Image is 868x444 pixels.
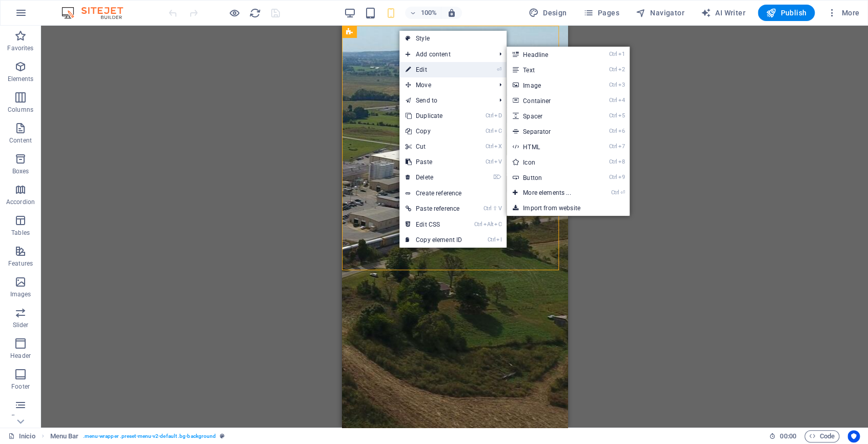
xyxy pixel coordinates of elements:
i: 1 [618,51,625,57]
p: Forms [11,413,30,421]
button: Pages [579,5,623,21]
i: 6 [618,128,625,134]
span: . menu-wrapper .preset-menu-v2-default .bg-background [83,430,216,442]
span: AI Writer [701,8,745,18]
a: Import from website [507,200,630,216]
i: Ctrl [609,174,617,180]
i: ⌦ [493,174,501,180]
p: Slider [13,321,29,329]
i: 2 [618,66,625,73]
a: Ctrl8Icon [507,154,591,170]
i: Ctrl [487,236,495,243]
span: Publish [766,8,806,18]
i: Ctrl [485,128,493,134]
a: Ctrl3Image [507,77,591,93]
a: ⌦Delete [399,170,468,185]
a: CtrlDDuplicate [399,108,468,124]
i: This element is a customizable preset [220,433,225,439]
i: V [494,158,501,165]
span: More [827,8,859,18]
a: CtrlICopy element ID [399,232,468,248]
i: Ctrl [609,66,617,73]
button: More [823,5,863,21]
p: Boxes [12,167,29,175]
span: Add content [399,47,491,62]
p: Elements [8,75,34,83]
i: I [496,236,501,243]
i: Ctrl [485,143,493,150]
a: Create reference [399,186,507,201]
span: Design [529,8,567,18]
button: Publish [758,5,815,21]
i: Ctrl [609,82,617,88]
i: Ctrl [485,112,493,119]
button: Usercentrics [847,430,860,442]
span: 00 00 [780,430,796,442]
i: On resize automatically adjust zoom level to fit chosen device. [447,8,456,17]
i: 3 [618,82,625,88]
i: D [494,112,501,119]
button: Design [524,5,571,21]
i: Ctrl [609,51,617,57]
i: Ctrl [609,143,617,150]
a: Ctrl9Button [507,170,591,185]
i: 5 [618,112,625,119]
i: Ctrl [609,112,617,119]
p: Footer [11,382,30,391]
a: Ctrl6Separator [507,124,591,139]
i: Ctrl [611,189,619,196]
a: Ctrl1Headline [507,47,591,62]
i: Ctrl [474,221,482,228]
i: Ctrl [609,158,617,165]
i: C [494,221,501,228]
span: Navigator [636,8,684,18]
span: Code [809,430,835,442]
a: CtrlAltCEdit CSS [399,217,468,232]
p: Tables [11,229,30,237]
a: Ctrl⏎More elements ... [507,185,591,200]
span: Click to select. Double-click to edit [50,430,79,442]
i: ⏎ [497,66,501,73]
span: Pages [583,8,619,18]
a: Ctrl2Text [507,62,591,77]
i: Alt [483,221,493,228]
a: CtrlCCopy [399,124,468,139]
a: Ctrl⇧VPaste reference [399,201,468,216]
p: Content [9,136,32,145]
i: C [494,128,501,134]
button: Click here to leave preview mode and continue editing [228,7,240,19]
a: CtrlXCut [399,139,468,154]
p: Images [10,290,31,298]
button: Navigator [632,5,689,21]
i: 7 [618,143,625,150]
a: CtrlVPaste [399,154,468,170]
button: AI Writer [697,5,750,21]
button: 100% [405,7,441,19]
i: 9 [618,174,625,180]
div: Design (Ctrl+Alt+Y) [524,5,571,21]
i: Ctrl [609,97,617,104]
h6: Session time [769,430,796,442]
i: Ctrl [483,205,492,212]
i: 8 [618,158,625,165]
button: reload [249,7,261,19]
i: Reload page [249,7,261,19]
img: Editor Logo [59,7,136,19]
a: Click to cancel selection. Double-click to open Pages [8,430,35,442]
nav: breadcrumb [50,430,225,442]
a: Ctrl4Container [507,93,591,108]
a: ⏎Edit [399,62,468,77]
i: ⏎ [620,189,624,196]
p: Favorites [7,44,33,52]
a: Ctrl7HTML [507,139,591,154]
a: Style [399,31,507,46]
i: Ctrl [609,128,617,134]
p: Accordion [6,198,35,206]
span: : [787,432,789,440]
i: X [494,143,501,150]
a: Send to [399,93,491,108]
a: Ctrl5Spacer [507,108,591,124]
i: 4 [618,97,625,104]
i: Ctrl [485,158,493,165]
p: Columns [8,106,33,114]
